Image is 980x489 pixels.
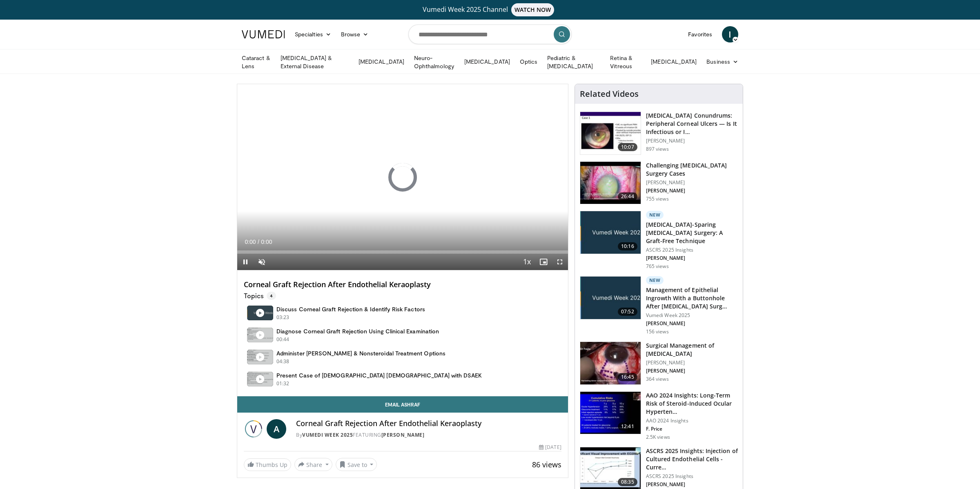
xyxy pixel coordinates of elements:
img: e2db3364-8554-489a-9e60-297bee4c90d2.jpg.150x105_q85_crop-smart_upscale.jpg [580,211,641,254]
p: AAO 2024 Insights [646,418,738,424]
a: [MEDICAL_DATA] [354,54,409,70]
a: 07:52 New Management of Epithelial Ingrowth With a Buttonhole After [MEDICAL_DATA] Surg… Vumedi W... [580,276,738,335]
h3: AAO 2024 Insights: Long-Term Risk of Steroid-Induced Ocular Hyperten… [646,391,738,416]
button: Share [294,458,332,471]
p: ASCRS 2025 Insights [646,473,738,480]
span: 0:00 [245,239,256,245]
div: Progress Bar [237,250,568,254]
a: 12:41 AAO 2024 Insights: Long-Term Risk of Steroid-Induced Ocular Hyperten… AAO 2024 Insights F. ... [580,391,738,440]
img: VuMedi Logo [242,30,285,38]
a: [MEDICAL_DATA] [459,54,515,70]
button: Save to [336,458,377,471]
a: [MEDICAL_DATA] [646,54,702,70]
h3: Surgical Management of [MEDICAL_DATA] [646,342,738,358]
p: 156 views [646,328,669,335]
a: Business [702,54,743,70]
p: New [646,276,664,284]
div: [DATE] [539,444,561,451]
h4: Corneal Graft Rejection After Endothelial Keraoplasty [244,280,561,289]
a: 16:45 Surgical Management of [MEDICAL_DATA] [PERSON_NAME] [PERSON_NAME] 364 views [580,342,738,385]
img: 5ede7c1e-2637-46cb-a546-16fd546e0e1e.150x105_q85_crop-smart_upscale.jpg [580,112,641,154]
a: Retina & Vitreous [605,54,646,70]
span: 12:41 [618,422,637,431]
h4: Present Case of [DEMOGRAPHIC_DATA] [DEMOGRAPHIC_DATA] with DSAEK [276,372,482,379]
h3: ASCRS 2025 Insights: Injection of Cultured Endothelial Cells - Curre… [646,447,738,471]
button: Playback Rate [519,254,535,270]
input: Search topics, interventions [408,25,572,44]
p: 897 views [646,146,669,152]
span: WATCH NOW [511,3,555,16]
a: Thumbs Up [244,458,291,471]
a: Vumedi Week 2025 [302,431,353,438]
p: [PERSON_NAME] [646,320,738,327]
img: Vumedi Week 2025 [244,419,263,439]
a: 10:16 New [MEDICAL_DATA]-Sparing [MEDICAL_DATA] Surgery: A Graft-Free Technique ASCRS 2025 Insigh... [580,211,738,270]
p: [PERSON_NAME] [646,481,738,488]
h4: Corneal Graft Rejection After Endothelial Keraoplasty [296,419,561,428]
p: Topics [244,292,276,300]
p: Vumedi Week 2025 [646,312,738,319]
h4: Administer [PERSON_NAME] & Nonsteroidal Treatment Options [276,350,445,357]
a: 26:44 Challenging [MEDICAL_DATA] Surgery Cases [PERSON_NAME] [PERSON_NAME] 755 views [580,161,738,205]
p: ASCRS 2025 Insights [646,247,738,253]
p: New [646,211,664,219]
video-js: Video Player [237,84,568,270]
a: Cataract & Lens [237,54,276,70]
p: [PERSON_NAME] [646,188,738,194]
img: d1bebadf-5ef8-4c82-bd02-47cdd9740fa5.150x105_q85_crop-smart_upscale.jpg [580,392,641,434]
span: / [258,239,259,245]
h3: Challenging [MEDICAL_DATA] Surgery Cases [646,161,738,178]
a: I [722,26,738,42]
a: Favorites [683,26,717,42]
p: 765 views [646,263,669,270]
button: Enable picture-in-picture mode [535,254,552,270]
a: Specialties [290,26,336,42]
h4: Diagnose Corneal Graft Rejection Using Clinical Examination [276,328,439,335]
span: 16:45 [618,373,637,381]
a: Email Ashraf [237,396,568,413]
button: Fullscreen [552,254,568,270]
h3: Management of Epithelial Ingrowth With a Buttonhole After [MEDICAL_DATA] Surg… [646,286,738,310]
p: [PERSON_NAME] [646,359,738,366]
span: 08:35 [618,478,637,486]
span: 26:44 [618,192,637,201]
span: 4 [267,292,276,300]
button: Pause [237,254,254,270]
h3: [MEDICAL_DATA] Conundrums: Peripheral Corneal Ulcers — Is It Infectious or I… [646,112,738,136]
div: By FEATURING [296,431,561,439]
span: 07:52 [618,308,637,316]
img: af7cb505-fca8-4258-9910-2a274f8a3ee4.jpg.150x105_q85_crop-smart_upscale.jpg [580,277,641,319]
a: 10:07 [MEDICAL_DATA] Conundrums: Peripheral Corneal Ulcers — Is It Infectious or I… [PERSON_NAME]... [580,112,738,155]
p: 04:38 [276,358,290,365]
a: Browse [336,26,374,42]
span: 86 views [532,460,561,469]
p: F. Price [646,426,738,432]
a: Vumedi Week 2025 ChannelWATCH NOW [243,3,737,16]
h4: Related Videos [580,89,639,99]
p: [PERSON_NAME] [646,255,738,261]
p: 01:32 [276,380,290,387]
a: [MEDICAL_DATA] & External Disease [276,54,354,70]
p: 00:44 [276,336,290,343]
img: 7b07ef4f-7000-4ba4-89ad-39d958bbfcae.150x105_q85_crop-smart_upscale.jpg [580,342,641,384]
p: 2.5K views [646,434,670,440]
p: 03:23 [276,314,290,321]
p: [PERSON_NAME] [646,368,738,374]
img: 05a6f048-9eed-46a7-93e1-844e43fc910c.150x105_q85_crop-smart_upscale.jpg [580,162,641,204]
h3: [MEDICAL_DATA]-Sparing [MEDICAL_DATA] Surgery: A Graft-Free Technique [646,221,738,245]
h4: Discuss Corneal Graft Rejection & Identify Risk Factors [276,306,425,313]
button: Unmute [254,254,270,270]
a: Neuro-Ophthalmology [409,54,459,70]
span: 10:16 [618,242,637,250]
a: Optics [515,54,542,70]
span: 0:00 [261,239,272,245]
p: 755 views [646,196,669,202]
a: Pediatric & [MEDICAL_DATA] [542,54,605,70]
a: A [267,419,286,439]
p: [PERSON_NAME] [646,179,738,186]
span: 10:07 [618,143,637,151]
p: [PERSON_NAME] [646,138,738,144]
p: 364 views [646,376,669,382]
